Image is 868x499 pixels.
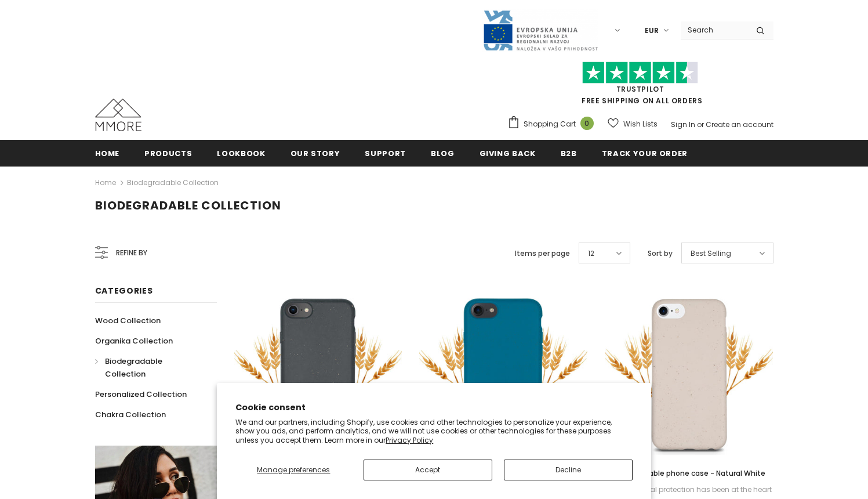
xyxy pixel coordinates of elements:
[697,120,704,129] span: or
[144,140,192,166] a: Products
[616,84,664,94] a: Trustpilot
[95,409,166,420] span: Chakra Collection
[507,115,600,133] a: Shopping Cart 0
[127,178,219,187] a: Biodegradable Collection
[645,25,659,37] span: EUR
[95,285,153,296] span: Categories
[482,25,598,35] a: Javni Razpis
[482,9,598,52] img: Javni Razpis
[706,120,773,129] a: Create an account
[515,248,570,259] label: Items per page
[144,148,192,159] span: Products
[95,148,120,159] span: Home
[95,351,204,384] a: Biodegradable Collection
[95,176,116,190] a: Home
[116,247,147,259] span: Refine by
[431,148,455,159] span: Blog
[365,148,406,159] span: support
[95,384,187,404] a: Personalized Collection
[95,310,161,331] a: Wood Collection
[95,335,173,346] span: Organika Collection
[257,465,330,475] span: Manage preferences
[95,197,281,214] span: Biodegradable Collection
[95,331,173,351] a: Organika Collection
[648,248,673,259] label: Sort by
[105,356,162,379] span: Biodegradable Collection
[235,460,351,480] button: Manage preferences
[386,435,433,445] a: Privacy Policy
[602,148,688,159] span: Track your order
[623,118,658,130] span: Wish Lists
[524,118,576,130] span: Shopping Cart
[290,140,340,166] a: Our Story
[95,404,166,425] a: Chakra Collection
[602,140,688,166] a: Track your order
[612,468,765,478] span: Biodegradable phone case - Natural White
[235,402,633,414] h2: Cookie consent
[561,140,577,166] a: B2B
[480,140,536,166] a: Giving back
[671,120,695,129] a: Sign In
[561,148,577,159] span: B2B
[608,114,658,134] a: Wish Lists
[95,140,120,166] a: Home
[582,62,698,84] img: Trust Pilot Stars
[504,460,633,480] button: Decline
[480,148,536,159] span: Giving back
[235,418,633,445] p: We and our partners, including Shopify, use cookies and other technologies to personalize your ex...
[364,460,492,480] button: Accept
[217,140,265,166] a: Lookbook
[95,315,161,326] span: Wood Collection
[507,67,773,106] span: FREE SHIPPING ON ALL ORDERS
[95,389,187,400] span: Personalized Collection
[365,140,406,166] a: support
[580,117,594,130] span: 0
[431,140,455,166] a: Blog
[691,248,731,259] span: Best Selling
[605,467,773,480] a: Biodegradable phone case - Natural White
[217,148,265,159] span: Lookbook
[588,248,594,259] span: 12
[290,148,340,159] span: Our Story
[681,21,747,38] input: Search Site
[95,99,141,131] img: MMORE Cases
